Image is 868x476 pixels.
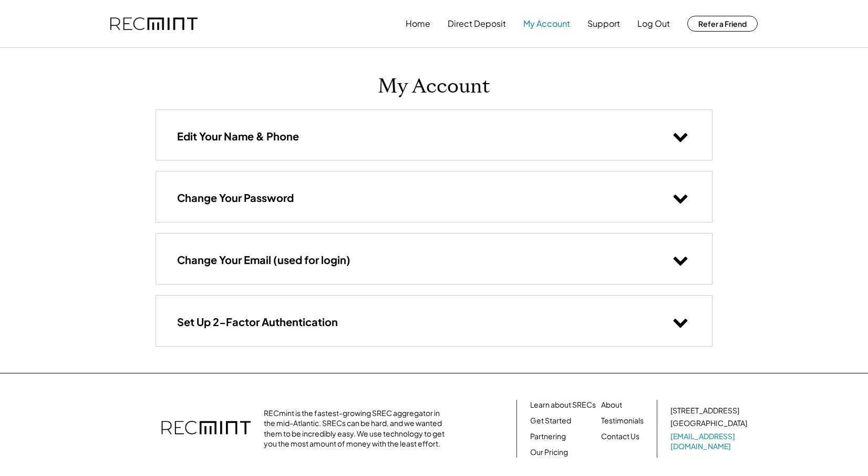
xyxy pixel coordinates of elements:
a: [EMAIL_ADDRESS][DOMAIN_NAME] [670,431,749,452]
button: Direct Deposit [448,13,506,34]
h3: Set Up 2-Factor Authentication [177,315,338,329]
h3: Change Your Password [177,191,294,205]
button: Refer a Friend [687,16,758,32]
h3: Change Your Email (used for login) [177,253,350,267]
img: recmint-logotype%403x.png [161,410,251,447]
a: Partnering [530,431,566,442]
a: Contact Us [601,431,639,442]
a: About [601,400,622,410]
a: Get Started [530,416,571,426]
div: [STREET_ADDRESS] [670,406,739,416]
a: Our Pricing [530,447,568,458]
a: Learn about SRECs [530,400,596,410]
div: RECmint is the fastest-growing SREC aggregator in the mid-Atlantic. SRECs can be hard, and we wan... [264,408,450,449]
img: recmint-logotype%403x.png [110,17,198,31]
button: Support [587,13,620,34]
h1: My Account [378,74,490,99]
a: Testimonials [601,416,644,426]
h3: Edit Your Name & Phone [177,129,299,143]
button: Home [406,13,430,34]
div: [GEOGRAPHIC_DATA] [670,418,747,429]
button: Log Out [637,13,670,34]
button: My Account [523,13,570,34]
